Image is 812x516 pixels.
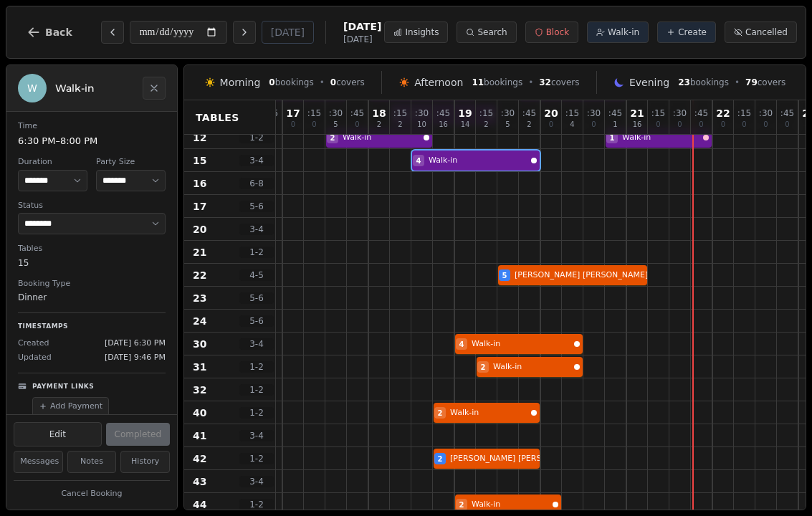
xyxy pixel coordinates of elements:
[193,383,206,397] span: 32
[544,108,558,118] span: 20
[377,121,381,128] span: 2
[484,121,488,128] span: 2
[239,269,274,281] span: 4 - 5
[239,224,274,235] span: 3 - 4
[785,121,789,128] span: 0
[608,27,639,38] span: Walk-in
[239,292,274,304] span: 5 - 6
[269,77,274,87] span: 0
[438,408,443,419] span: 2
[239,361,274,373] span: 1 - 2
[481,362,486,373] span: 2
[350,109,364,118] span: : 45
[239,178,274,189] span: 6 - 8
[32,382,94,392] p: Payment Links
[780,109,794,118] span: : 45
[18,338,49,350] span: Created
[239,384,274,396] span: 1 - 2
[18,134,166,148] dd: 6:30 PM – 8:00 PM
[193,245,206,259] span: 21
[193,222,206,236] span: 20
[239,132,274,143] span: 1 - 2
[745,77,758,87] span: 79
[398,121,402,128] span: 2
[417,121,426,128] span: 10
[307,109,321,118] span: : 15
[678,27,707,38] span: Create
[450,407,528,419] span: Walk-in
[472,77,522,88] span: bookings
[716,108,730,118] span: 22
[18,200,166,212] dt: Status
[355,121,359,128] span: 0
[320,77,325,88] span: •
[14,451,63,473] button: Messages
[193,497,206,512] span: 44
[239,315,274,327] span: 5 - 6
[286,108,300,118] span: 17
[721,121,725,128] span: 0
[45,27,72,37] span: Back
[18,120,166,133] dt: Time
[745,77,785,88] span: covers
[18,243,166,255] dt: Tables
[630,108,644,118] span: 21
[477,27,507,38] span: Search
[193,360,206,374] span: 31
[436,109,450,118] span: : 45
[239,338,274,350] span: 3 - 4
[193,314,206,328] span: 24
[143,77,166,100] button: Close
[459,500,464,510] span: 2
[742,121,746,128] span: 0
[18,291,166,304] dd: Dinner
[67,451,117,473] button: Notes
[459,339,464,350] span: 4
[405,27,439,38] span: Insights
[193,429,206,443] span: 41
[193,291,206,305] span: 23
[629,75,669,90] span: Evening
[18,352,52,364] span: Updated
[96,156,166,168] dt: Party Size
[372,108,386,118] span: 18
[501,109,515,118] span: : 30
[384,21,448,43] button: Insights
[220,75,261,90] span: Morning
[587,21,649,43] button: Walk-in
[587,109,601,118] span: : 30
[239,201,274,212] span: 5 - 6
[458,108,472,118] span: 19
[105,352,166,364] span: [DATE] 9:46 PM
[105,338,166,350] span: [DATE] 6:30 PM
[438,454,443,464] span: 2
[193,130,206,145] span: 12
[18,156,87,168] dt: Duration
[608,109,622,118] span: : 45
[677,121,682,128] span: 0
[233,21,256,44] button: Next day
[439,121,448,128] span: 16
[55,81,134,95] h2: Walk-in
[479,109,493,118] span: : 15
[527,121,531,128] span: 2
[15,15,84,49] button: Back
[193,406,206,420] span: 40
[613,121,617,128] span: 1
[330,77,336,87] span: 0
[312,121,316,128] span: 0
[515,269,648,282] span: [PERSON_NAME] [PERSON_NAME]
[239,430,274,441] span: 3 - 4
[735,77,740,88] span: •
[472,77,484,87] span: 11
[416,156,421,166] span: 4
[745,27,788,38] span: Cancelled
[14,422,102,446] button: Edit
[101,21,124,44] button: Previous day
[193,337,206,351] span: 30
[239,499,274,510] span: 1 - 2
[759,109,773,118] span: : 30
[414,75,463,90] span: Afternoon
[239,476,274,487] span: 3 - 4
[633,121,642,128] span: 16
